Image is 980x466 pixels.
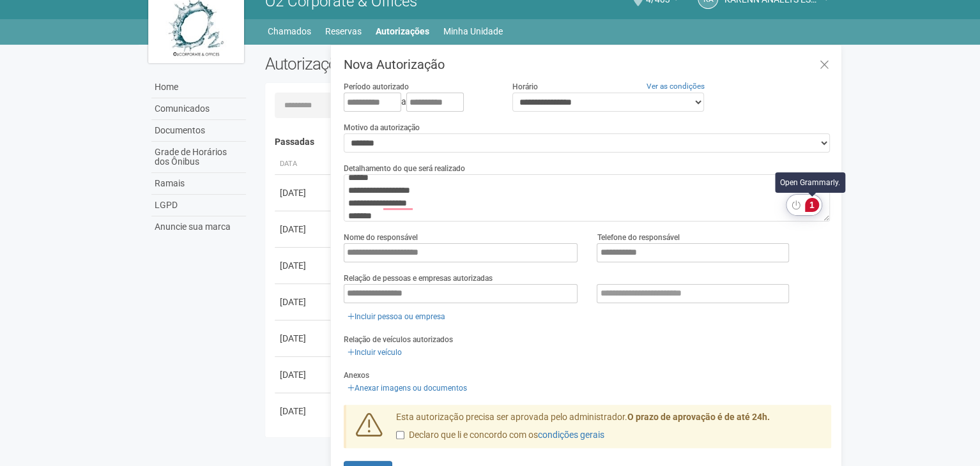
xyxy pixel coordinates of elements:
[280,332,327,345] div: [DATE]
[538,430,604,440] a: condições gerais
[376,22,429,40] a: Autorizações
[396,431,404,439] input: Declaro que li e concordo com oscondições gerais
[265,54,539,73] h2: Autorizações
[344,58,831,71] h3: Nova Autorização
[280,368,327,381] div: [DATE]
[275,154,332,175] th: Data
[151,120,246,142] a: Documentos
[280,296,327,308] div: [DATE]
[344,273,493,284] label: Relação de pessoas e empresas autorizadas
[325,22,362,40] a: Reservas
[387,411,831,448] div: Esta autorização precisa ser aprovada pelo administrador.
[597,232,679,243] label: Telefone do responsável
[275,137,822,147] h4: Passadas
[443,22,503,40] a: Minha Unidade
[344,81,409,93] label: Período autorizado
[344,163,465,174] label: Detalhamento do que será realizado
[151,98,246,120] a: Comunicados
[280,223,327,236] div: [DATE]
[344,370,369,381] label: Anexos
[268,22,311,40] a: Chamados
[151,216,246,237] a: Anuncie sua marca
[344,174,830,222] textarea: To enrich screen reader interactions, please activate Accessibility in Grammarly extension settings
[396,429,604,442] label: Declaro que li e concordo com os
[647,82,705,91] a: Ver as condições
[280,186,327,199] div: [DATE]
[344,381,471,395] a: Anexar imagens ou documentos
[151,195,246,216] a: LGPD
[344,345,406,359] a: Incluir veículo
[280,259,327,272] div: [DATE]
[344,93,493,112] div: a
[151,142,246,173] a: Grade de Horários dos Ônibus
[344,310,449,324] a: Incluir pessoa ou empresa
[512,81,538,93] label: Horário
[151,77,246,98] a: Home
[344,232,418,243] label: Nome do responsável
[627,412,770,422] strong: O prazo de aprovação é de até 24h.
[151,173,246,195] a: Ramais
[344,334,453,345] label: Relação de veículos autorizados
[280,405,327,417] div: [DATE]
[344,122,420,133] label: Motivo da autorização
